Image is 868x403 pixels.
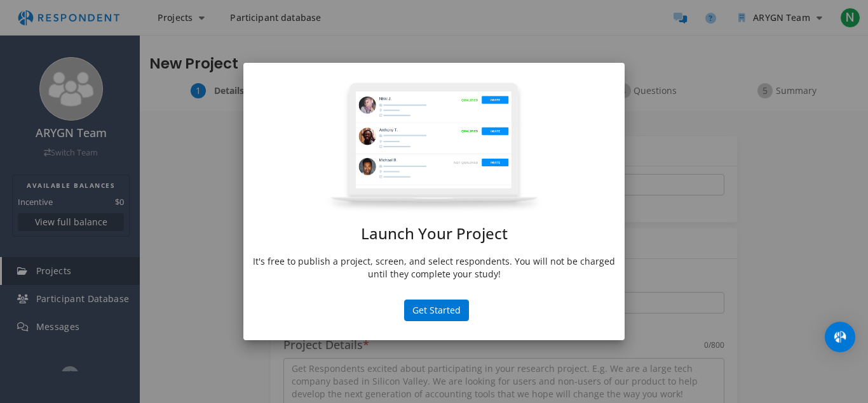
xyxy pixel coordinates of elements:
[325,82,543,213] img: project-modal.png
[825,322,855,352] div: Open Intercom Messenger
[253,225,615,242] h1: Launch Your Project
[243,63,625,340] md-dialog: Launch Your ...
[404,300,469,321] button: Get Started
[253,255,615,281] p: It's free to publish a project, screen, and select respondents. You will not be charged until the...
